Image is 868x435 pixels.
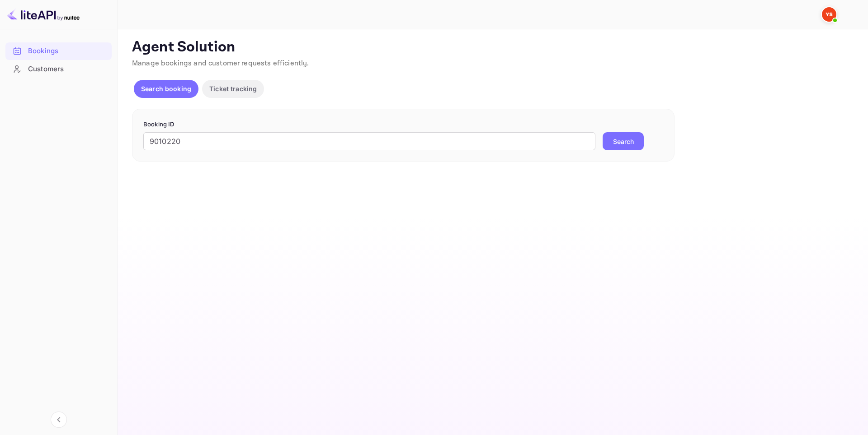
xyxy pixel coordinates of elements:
[5,42,112,59] a: Bookings
[132,59,309,68] span: Manage bookings and customer requests efficiently.
[5,60,112,77] a: Customers
[822,7,836,22] img: Yandex Support
[143,120,663,129] p: Booking ID
[7,7,80,22] img: LiteAPI logo
[5,60,112,78] div: Customers
[28,46,107,56] div: Bookings
[28,64,107,74] div: Customers
[209,84,257,93] p: Ticket tracking
[603,132,644,150] button: Search
[143,132,595,150] input: Enter Booking ID (e.g., 63782194)
[132,38,852,56] p: Agent Solution
[5,42,112,60] div: Bookings
[51,412,67,428] button: Collapse navigation
[141,84,191,93] p: Search booking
